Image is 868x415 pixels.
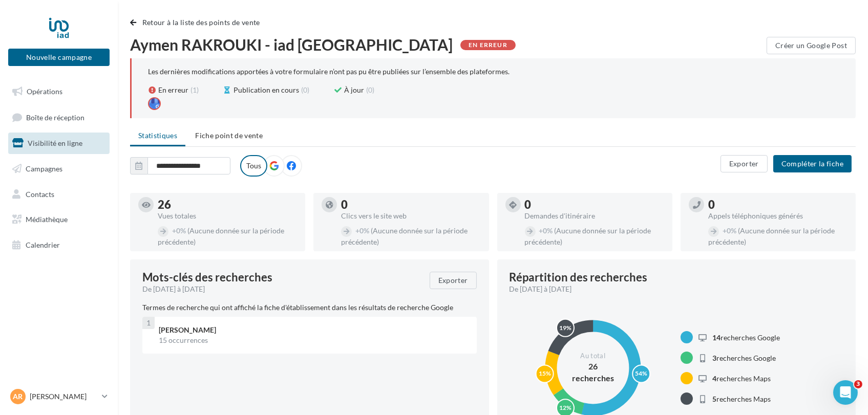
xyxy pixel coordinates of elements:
a: Visibilité en ligne [6,133,112,154]
div: Répartition des recherches [510,272,648,283]
span: Calendrier [26,241,60,249]
a: Opérations [6,81,112,102]
span: 0% [172,226,186,235]
span: 3 [854,380,862,388]
iframe: Intercom live chat [833,380,858,405]
a: Contacts [6,184,112,205]
a: Calendrier [6,234,112,256]
div: 1 [142,317,155,329]
span: Médiathèque [26,215,68,224]
span: (Aucune donnée sur la période précédente) [341,226,468,246]
span: 0% [355,226,369,235]
div: [PERSON_NAME] [159,325,469,335]
div: En erreur [460,40,516,50]
span: Mots-clés des recherches [142,272,272,283]
span: Visibilité en ligne [28,139,82,147]
span: 0% [539,226,553,235]
div: Demandes d'itinéraire [525,212,664,220]
p: Termes de recherche qui ont affiché la fiche d'établissement dans les résultats de recherche Google [142,302,477,313]
a: Médiathèque [6,209,112,230]
span: En erreur [158,85,188,95]
button: Nouvelle campagne [8,49,110,66]
button: Compléter la fiche [773,155,852,172]
span: 5 [712,395,716,403]
span: Retour à la liste des points de vente [142,18,260,27]
a: AR [PERSON_NAME] [8,387,110,406]
span: Opérations [27,87,62,96]
a: Campagnes [6,158,112,180]
button: Exporter [430,272,477,289]
div: 15 occurrences [159,335,469,345]
span: recherches Maps [712,395,771,403]
span: + [723,226,727,235]
span: + [172,226,176,235]
span: (0) [366,85,374,95]
span: recherches Google [712,354,776,362]
div: De [DATE] à [DATE] [142,284,421,294]
div: 0 [341,199,480,210]
div: 26 [158,199,297,210]
a: Boîte de réception [6,106,112,128]
p: [PERSON_NAME] [30,391,98,402]
span: (Aucune donnée sur la période précédente) [158,226,284,246]
div: Appels téléphoniques générés [708,212,848,220]
button: Créer un Google Post [767,37,856,54]
div: 0 [708,199,848,210]
button: Exporter [721,155,768,172]
span: 14 [712,333,721,342]
label: Tous [240,155,267,177]
span: + [539,226,543,235]
span: + [355,226,359,235]
button: Retour à la liste des points de vente [130,16,264,29]
div: Clics vers le site web [341,212,480,220]
span: recherches Google [712,333,780,342]
span: À jour [344,85,364,95]
div: Vues totales [158,212,297,220]
span: Boîte de réception [26,113,84,121]
span: 4 [712,374,716,383]
a: Compléter la fiche [769,159,856,167]
div: De [DATE] à [DATE] [510,284,836,294]
span: Fiche point de vente [195,131,263,140]
span: (Aucune donnée sur la période précédente) [525,226,651,246]
span: (Aucune donnée sur la période précédente) [708,226,835,246]
div: 0 [525,199,664,210]
span: (0) [301,85,309,95]
span: Campagnes [26,164,62,173]
span: AR [13,391,23,402]
span: 3 [712,354,716,362]
span: recherches Maps [712,374,771,383]
span: Contacts [26,189,54,198]
div: Les dernières modifications apportées à votre formulaire n’ont pas pu être publiées sur l’ensembl... [148,67,839,77]
span: Publication en cours [234,85,299,95]
span: (1) [190,85,199,95]
span: Aymen RAKROUKI - iad [GEOGRAPHIC_DATA] [130,37,453,52]
span: 0% [723,226,736,235]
